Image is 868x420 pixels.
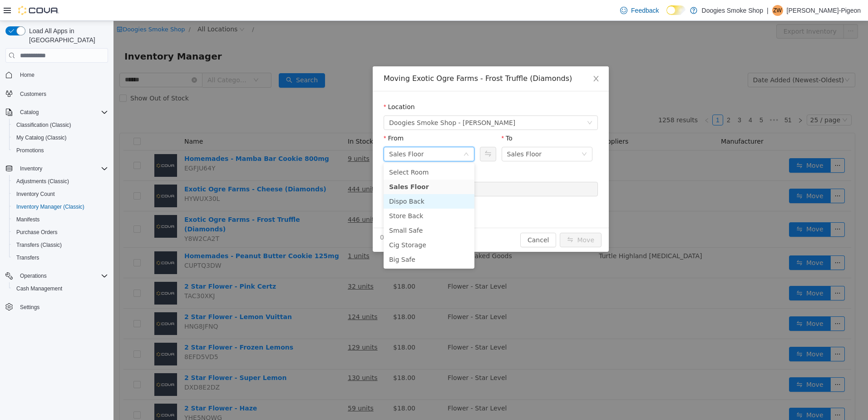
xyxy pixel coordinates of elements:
p: [PERSON_NAME]-Pigeon [787,5,861,16]
span: Inventory [20,165,42,172]
span: Purchase Orders [13,227,108,238]
a: Classification (Classic) [13,120,75,130]
button: Inventory [16,163,46,174]
p: | [767,5,769,16]
span: Promotions [16,147,44,154]
input: Quantity [271,161,484,175]
span: Settings [20,304,39,311]
span: Purchase Orders [16,229,58,236]
li: Small Safe [270,202,361,217]
button: Inventory Manager (Classic) [9,200,112,213]
span: Customers [20,90,46,98]
a: Adjustments (Classic) [13,176,73,187]
span: Transfers [16,254,39,261]
li: Sales Floor [270,159,361,173]
span: Dark Mode [666,15,667,15]
button: Inventory [2,162,112,175]
button: Transfers (Classic) [9,239,112,251]
span: Manifests [16,216,39,223]
span: Load All Apps in [GEOGRAPHIC_DATA] [25,26,108,45]
a: Settings [16,302,43,313]
span: Transfers (Classic) [16,241,62,249]
span: Doogies Smoke Shop - Irving [276,95,402,109]
button: Catalog [2,106,112,119]
a: Purchase Orders [13,227,61,238]
a: Transfers [13,252,43,263]
button: Promotions [9,144,112,157]
a: Feedback [616,1,662,20]
span: Cash Management [13,283,108,294]
button: Settings [2,300,112,314]
span: Classification (Classic) [16,121,71,129]
span: Inventory Manager (Classic) [16,203,84,210]
a: Inventory Count [13,189,59,200]
span: Cash Management [16,285,62,292]
button: Operations [16,270,50,281]
img: Cova [18,6,59,15]
a: Promotions [13,145,48,156]
li: Select Room [270,144,361,159]
button: My Catalog (Classic) [9,131,112,144]
a: Inventory Manager (Classic) [13,201,88,212]
span: ZW [773,5,782,16]
span: Manifests [13,214,108,225]
span: Transfers (Classic) [13,240,108,250]
a: Home [16,70,38,80]
li: Big Safe [270,231,361,246]
div: Zoe White-Pigeon [772,5,783,16]
span: Catalog [20,109,39,116]
span: 0 Units will be moved. [266,212,337,221]
input: Dark Mode [666,5,686,15]
button: Operations [2,270,112,282]
label: To [388,114,399,121]
label: From [270,114,290,121]
a: Manifests [13,214,43,225]
button: Classification (Classic) [9,119,112,131]
i: icon: close [479,54,486,61]
button: Home [2,68,112,81]
button: Close [470,45,495,71]
span: Inventory Count [16,190,55,198]
span: Adjustments (Classic) [13,176,108,187]
i: icon: down [473,99,479,105]
p: Doogies Smoke Shop [702,5,763,16]
span: Inventory [16,163,108,174]
button: Cancel [407,212,443,226]
span: Inventory Count [13,189,108,200]
span: Settings [16,301,108,313]
span: Transfers [13,252,108,263]
button: Catalog [16,107,42,118]
button: Inventory Count [9,188,112,200]
label: Location [270,82,301,90]
button: Adjustments (Classic) [9,175,112,188]
div: Moving Exotic Ogre Farms - Frost Truffle (Diamonds) [270,53,484,63]
li: Store Back [270,188,361,202]
span: Inventory Manager (Classic) [13,201,108,212]
nav: Complex example [5,65,108,337]
li: Dispo Back [270,173,361,188]
span: Home [20,71,35,79]
a: Cash Management [13,283,66,294]
span: Operations [20,272,47,280]
span: Catalog [16,107,108,118]
button: Swap [366,126,382,140]
span: My Catalog (Classic) [16,134,67,141]
i: icon: down [350,130,355,137]
span: My Catalog (Classic) [13,132,108,143]
div: Sales Floor [394,126,429,140]
button: Transfers [9,251,112,264]
i: icon: down [468,130,473,137]
button: Customers [2,87,112,100]
button: Purchase Orders [9,226,112,239]
li: Cig Storage [270,217,361,231]
a: Customers [16,89,50,100]
span: Feedback [631,6,659,15]
a: My Catalog (Classic) [13,132,70,143]
button: Cash Management [9,282,112,295]
button: Manifests [9,213,112,226]
a: Transfers (Classic) [13,240,65,250]
span: Classification (Classic) [13,120,108,130]
span: Home [16,69,108,80]
span: 0 Units available to move [270,179,484,189]
button: icon: swapMove [446,212,488,226]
